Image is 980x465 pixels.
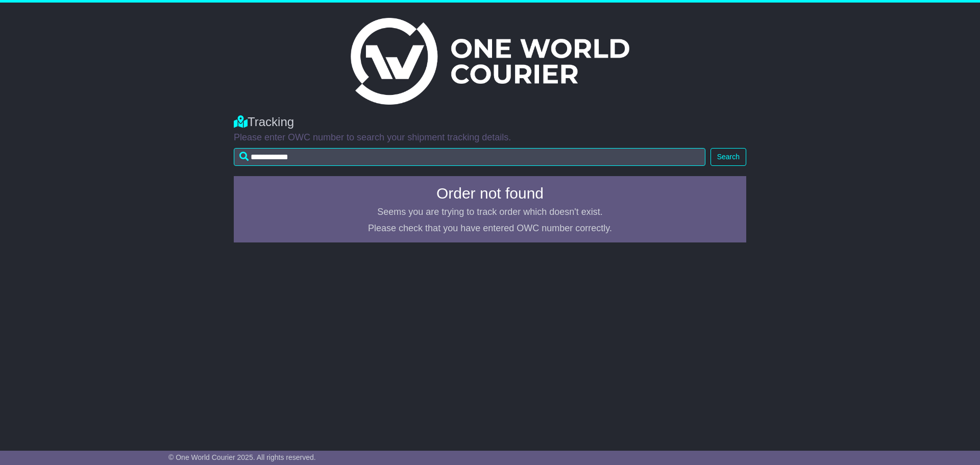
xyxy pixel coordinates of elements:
[168,453,316,461] span: © One World Courier 2025. All rights reserved.
[234,132,746,143] p: Please enter OWC number to search your shipment tracking details.
[240,223,740,234] p: Please check that you have entered OWC number correctly.
[351,18,629,105] img: Light
[240,185,740,202] h4: Order not found
[710,148,746,166] button: Search
[234,115,746,130] div: Tracking
[240,207,740,218] p: Seems you are trying to track order which doesn't exist.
